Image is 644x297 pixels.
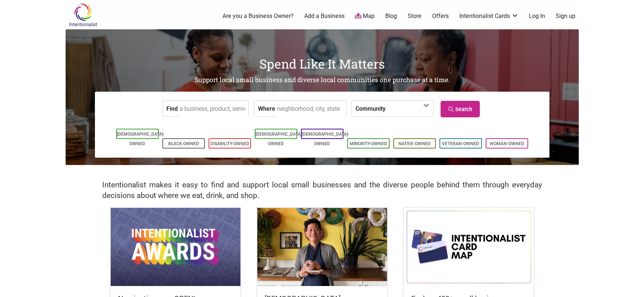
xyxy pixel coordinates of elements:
[166,100,178,116] label: Find
[66,3,100,27] img: Intentionalist
[356,100,386,116] label: Community
[210,141,249,146] a: Disability-Owned
[442,141,479,146] a: Veteran-Owned
[257,208,387,286] img: King Donuts - Hong Chhuor
[441,101,480,117] a: Search
[355,12,375,21] a: Map
[529,12,545,20] a: Log In
[111,208,240,286] img: Intentionalist Awards
[408,12,422,20] a: Store
[350,141,387,146] a: Minority-Owned
[385,12,397,20] a: Blog
[277,100,344,117] input: neighborhood, city, state
[102,180,542,201] h2: Intentionalist makes it easy to find and support local small businesses and the diverse people be...
[302,132,349,146] a: [DEMOGRAPHIC_DATA]-Owned
[459,12,519,20] a: Intentionalist Cards
[180,100,247,117] input: a business, product, service
[490,141,524,146] a: Woman-Owned
[222,12,294,20] a: Are you a Business Owner?
[304,12,345,20] a: Add a Business
[258,100,275,116] label: Where
[66,76,579,85] h2: Support local small business and diverse local communities one purchase at a time.
[66,55,579,73] h1: Spend Like It Matters
[117,132,165,146] a: [DEMOGRAPHIC_DATA]-Owned
[404,208,534,286] img: Intentionalist Card Map
[398,141,431,146] a: Native-Owned
[432,12,449,20] a: Offers
[556,12,575,20] a: Sign up
[255,132,303,146] a: [DEMOGRAPHIC_DATA]-Owned
[168,141,199,146] a: Black-Owned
